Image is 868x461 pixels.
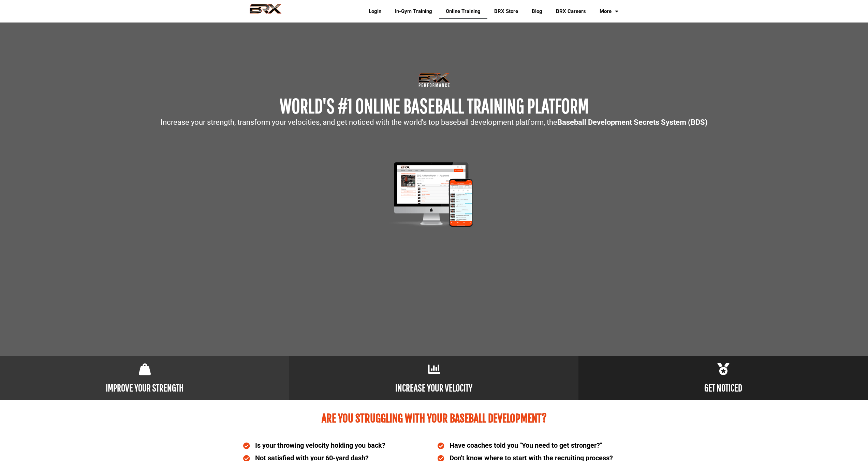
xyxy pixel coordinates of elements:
[557,118,708,127] strong: Baseball Development Secrets System (BDS)
[280,94,589,117] span: WORLD'S #1 ONLINE BASEBALL TRAINING PLATFORM
[388,3,439,19] a: In-Gym Training
[362,3,388,19] a: Login
[357,3,625,19] div: Navigation Menu
[417,72,451,89] img: Transparent-Black-BRX-Logo-White-Performance
[487,3,525,19] a: BRX Store
[438,439,625,452] li: Have coaches told you "You need to get stronger?"
[106,382,183,393] b: IMPROVE YOUR STRENGTH
[380,160,488,229] img: Mockup-2-large
[3,119,865,126] p: Increase your strength, transform your velocities, and get noticed with the world's top baseball ...
[593,3,625,19] a: More
[395,382,472,393] b: INCREASE YOUR VELOCITY
[439,3,487,19] a: Online Training
[243,439,431,452] li: Is your throwing velocity holding you back?
[549,3,593,19] a: BRX Careers
[243,414,625,424] h2: Are you struggling with your baseball development?
[243,4,288,19] img: BRX Performance
[525,3,549,19] a: Blog
[704,382,742,393] b: GET NOTICED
